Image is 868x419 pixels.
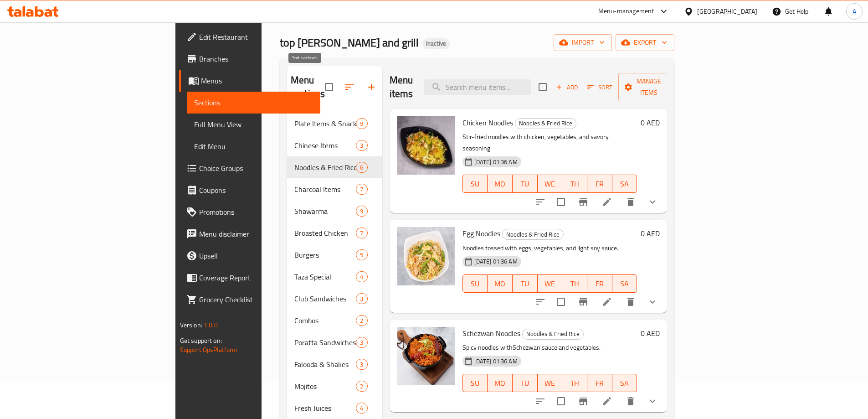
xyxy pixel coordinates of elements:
[199,31,313,42] span: Edit Restaurant
[467,177,484,191] span: SU
[515,118,576,129] div: Noodles & Fried Rice
[199,53,313,64] span: Branches
[180,344,238,356] a: Support.OpsPlatform
[424,79,531,95] input: search
[616,277,634,290] span: SA
[601,396,612,407] a: Edit menu item
[356,119,367,128] span: 9
[356,315,367,326] div: items
[462,227,500,240] span: Egg Noodles
[581,80,618,94] span: Sort items
[294,184,356,195] div: Charcoal Items
[566,177,584,191] span: TH
[287,134,382,156] div: Chinese Items3
[179,245,320,267] a: Upsell
[356,359,367,370] div: items
[356,140,367,151] div: items
[294,249,356,260] span: Burgers
[187,92,320,114] a: Sections
[199,228,313,239] span: Menu disclaimer
[620,191,642,213] button: delete
[488,374,513,392] button: MO
[642,390,663,412] button: show more
[587,175,612,193] button: FR
[641,227,660,240] h6: 0 AED
[516,377,534,390] span: TU
[562,374,587,392] button: TH
[397,116,455,175] img: Chicken Noodles
[612,274,637,293] button: SA
[199,207,313,217] span: Promotions
[397,227,455,285] img: Egg Noodles
[620,390,642,412] button: delete
[179,157,320,179] a: Choice Groups
[294,162,356,173] div: Noodles & Fried Rice
[561,37,605,48] span: import
[356,229,367,238] span: 7
[467,377,484,390] span: SU
[598,6,654,17] div: Menu-management
[356,316,367,325] span: 2
[513,274,538,293] button: TU
[201,75,313,86] span: Menus
[591,277,609,290] span: FR
[566,377,584,390] span: TH
[287,222,382,244] div: Broasted Chicken7
[529,291,551,313] button: sort-choices
[199,250,313,261] span: Upsell
[601,296,612,307] a: Edit menu item
[491,377,509,390] span: MO
[642,291,663,313] button: show more
[294,359,356,370] span: Falooda & Shakes
[319,78,339,97] span: Select all sections
[641,116,660,129] h6: 0 AED
[294,228,356,238] span: Broasted Chicken
[522,329,584,340] div: Noodles & Fried Rice
[179,267,320,289] a: Coverage Report
[199,294,313,305] span: Grocery Checklist
[199,185,313,196] span: Coupons
[647,296,658,307] svg: Show Choices
[287,244,382,266] div: Burgers5
[287,113,382,134] div: Plate Items & Snacks9
[601,197,612,207] a: Edit menu item
[572,291,594,313] button: Branch-specific-item
[187,114,320,135] a: Full Menu View
[626,76,672,98] span: Manage items
[356,207,367,216] span: 9
[471,158,521,166] span: [DATE] 01:36 AM
[180,319,202,331] span: Version:
[587,274,612,293] button: FR
[552,80,581,94] button: Add
[554,34,612,51] button: import
[179,201,320,223] a: Promotions
[287,266,382,288] div: Taza Special4
[356,293,367,304] div: items
[541,377,559,390] span: WE
[513,175,538,193] button: TU
[356,184,367,195] div: items
[294,206,356,217] span: Shawarma
[591,177,609,191] span: FR
[360,76,382,98] button: Add section
[294,271,356,282] span: Taza Special
[616,177,634,191] span: SA
[356,228,367,238] div: items
[491,277,509,290] span: MO
[287,200,382,222] div: Shawarma9
[356,360,367,369] span: 3
[538,274,563,293] button: WE
[390,73,413,101] h2: Menu items
[462,131,637,154] p: Stir-fried noodles with chicken, vegetables, and savory seasoning.
[551,392,570,411] span: Select to update
[515,118,576,129] span: Noodles & Fried Rice
[179,289,320,310] a: Grocery Checklist
[853,6,856,16] span: A
[356,163,367,172] span: 6
[462,326,520,340] span: Schezwan Noodles
[488,175,513,193] button: MO
[585,80,615,94] button: Sort
[356,271,367,282] div: items
[294,293,356,304] span: Club Sandwiches
[287,288,382,310] div: Club Sandwiches3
